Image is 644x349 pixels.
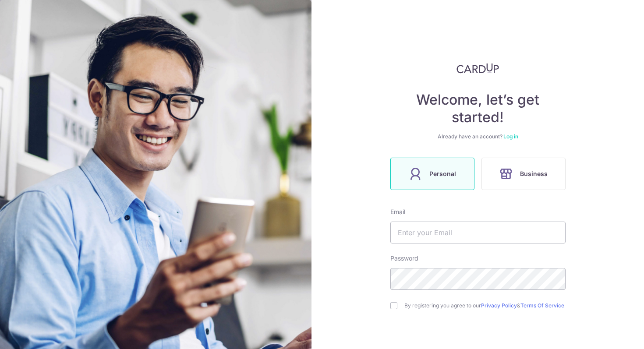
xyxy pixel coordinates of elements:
[520,169,548,179] span: Business
[456,63,499,74] img: CardUp Logo
[387,158,478,190] a: Personal
[390,133,566,140] div: Already have an account?
[390,254,418,263] label: Password
[390,91,566,126] h4: Welcome, let’s get started!
[478,158,569,190] a: Business
[390,208,405,216] label: Email
[520,302,564,309] a: Terms Of Service
[390,222,566,243] input: Enter your Email
[404,302,566,309] label: By registering you agree to our &
[429,169,456,179] span: Personal
[503,133,518,140] a: Log in
[481,302,517,309] a: Privacy Policy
